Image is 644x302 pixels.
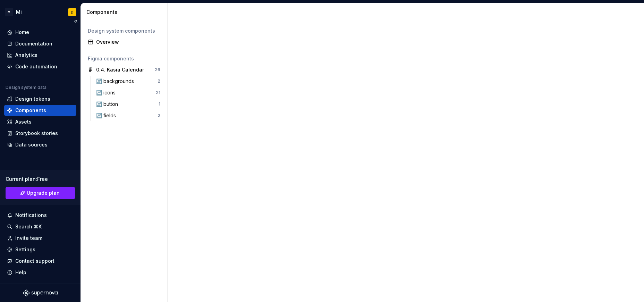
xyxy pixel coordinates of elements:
[27,190,60,196] span: Upgrade plan
[158,78,160,84] div: 2
[158,113,160,118] div: 2
[4,105,76,116] a: Components
[4,244,76,255] a: Settings
[15,223,42,230] div: Search ⌘K
[15,95,50,102] div: Design tokens
[4,139,76,150] a: Data sources
[4,210,76,221] button: Notifications
[15,246,35,253] div: Settings
[85,36,163,48] a: Overview
[71,9,74,15] div: D
[15,107,46,114] div: Components
[15,212,47,219] div: Notifications
[88,27,160,34] div: Design system components
[86,9,164,16] div: Components
[23,290,58,296] svg: Supernova Logo
[4,233,76,244] a: Invite team
[96,66,144,73] div: 0.4. Kasia Calendar
[71,16,80,26] button: Collapse sidebar
[15,130,58,137] div: Storybook stories
[93,99,163,110] a: ↪️ button1
[4,267,76,278] button: Help
[96,89,118,96] div: ↪️ icons
[4,116,76,127] a: Assets
[93,76,163,87] a: ↪️ backgrounds2
[4,93,76,104] a: Design tokens
[6,176,75,183] div: Current plan : Free
[4,50,76,61] a: Analytics
[156,90,160,95] div: 21
[15,29,29,36] div: Home
[15,141,48,148] div: Data sources
[96,39,160,45] div: Overview
[1,5,79,19] button: MMiD
[96,112,119,119] div: ↪️ fields
[155,67,160,73] div: 26
[96,78,137,85] div: ↪️ backgrounds
[4,61,76,72] a: Code automation
[4,255,76,267] button: Contact support
[15,118,32,125] div: Assets
[93,87,163,98] a: ↪️ icons21
[6,187,75,199] a: Upgrade plan
[6,85,46,90] div: Design system data
[15,52,37,59] div: Analytics
[4,221,76,232] button: Search ⌘K
[93,110,163,121] a: ↪️ fields2
[159,101,160,107] div: 1
[15,235,42,242] div: Invite team
[88,55,160,62] div: Figma components
[4,38,76,49] a: Documentation
[15,40,52,47] div: Documentation
[96,101,121,108] div: ↪️ button
[15,63,57,70] div: Code automation
[15,258,54,265] div: Contact support
[85,64,163,75] a: 0.4. Kasia Calendar26
[5,8,13,16] div: M
[4,27,76,38] a: Home
[16,9,22,16] div: Mi
[4,128,76,139] a: Storybook stories
[15,269,26,276] div: Help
